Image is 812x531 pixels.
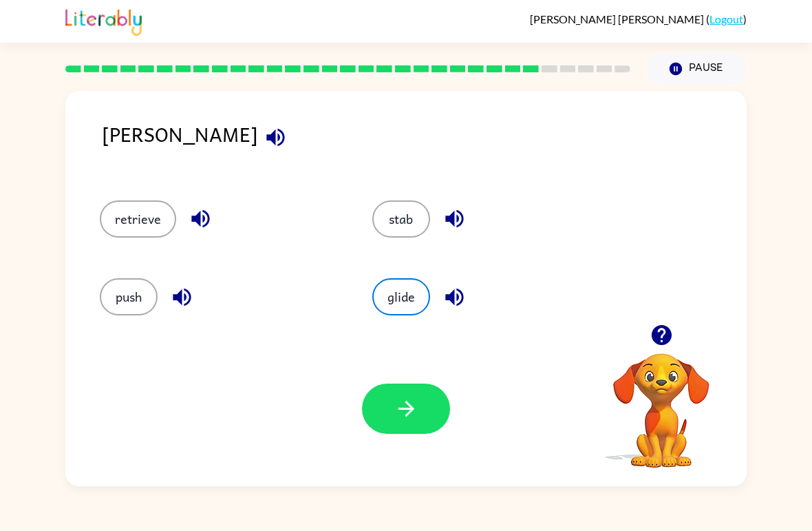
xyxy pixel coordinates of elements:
[100,200,176,238] button: retrieve
[100,278,158,315] button: push
[102,118,747,173] div: [PERSON_NAME]
[65,6,142,36] img: Literably
[592,332,730,470] video: Your browser must support playing .mp4 files to use Literably. Please try using another browser.
[372,200,430,238] button: stab
[372,278,430,315] button: glide
[530,12,706,25] span: [PERSON_NAME] [PERSON_NAME]
[530,12,747,25] div: ( )
[647,53,747,85] button: Pause
[709,12,743,25] a: Logout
